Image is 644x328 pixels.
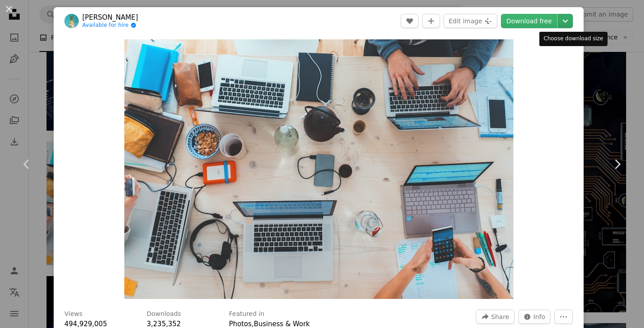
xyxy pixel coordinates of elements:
img: people sitting down near table with assorted laptop computers [124,39,513,299]
button: More Actions [554,310,573,324]
button: Zoom in on this image [124,39,513,299]
h3: Featured in [229,310,264,319]
h3: Downloads [147,310,181,319]
a: Photos [229,320,252,328]
span: 494,929,005 [64,320,107,328]
button: Stats about this image [518,310,551,324]
span: , [252,320,254,328]
img: Go to Marvin Meyer's profile [64,14,79,28]
a: Download free [501,14,557,28]
a: Available for hire [82,22,138,29]
div: Choose download size [539,32,608,46]
span: Share [491,310,509,324]
button: Edit image [444,14,497,28]
button: Add to Collection [422,14,440,28]
a: Next [590,121,644,207]
button: Share this image [476,310,514,324]
span: Info [534,310,546,324]
button: Choose download size [558,14,573,28]
button: Like [401,14,419,28]
span: 3,235,352 [147,320,181,328]
a: Business & Work [254,320,309,328]
a: [PERSON_NAME] [82,13,138,22]
h3: Views [64,310,83,319]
